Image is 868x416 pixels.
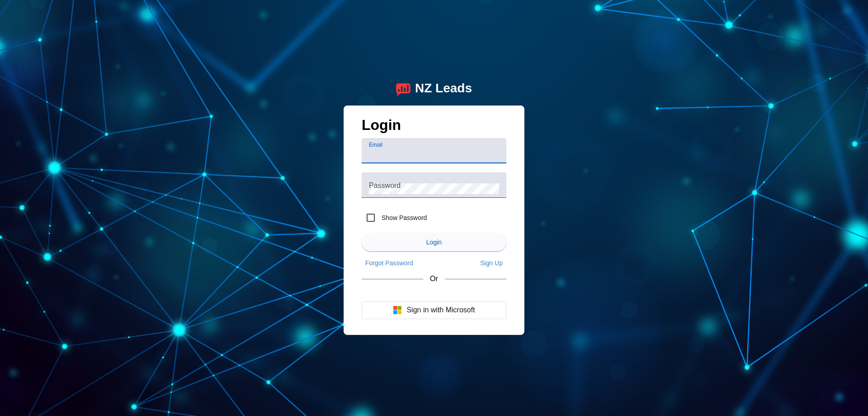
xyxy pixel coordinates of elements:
[365,259,413,267] span: Forgot Password
[396,81,472,96] a: logoNZ Leads
[396,81,410,96] img: logo
[369,142,382,148] mat-label: Email
[393,306,402,315] img: Microsoft logo
[380,213,427,222] label: Show Password
[369,181,401,189] mat-label: Password
[362,301,506,319] button: Sign in with Microsoft
[426,239,442,246] span: Login
[430,275,438,283] span: Or
[480,259,503,267] span: Sign Up
[362,117,506,138] h1: Login
[415,81,472,96] div: NZ Leads
[362,233,506,251] button: Login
